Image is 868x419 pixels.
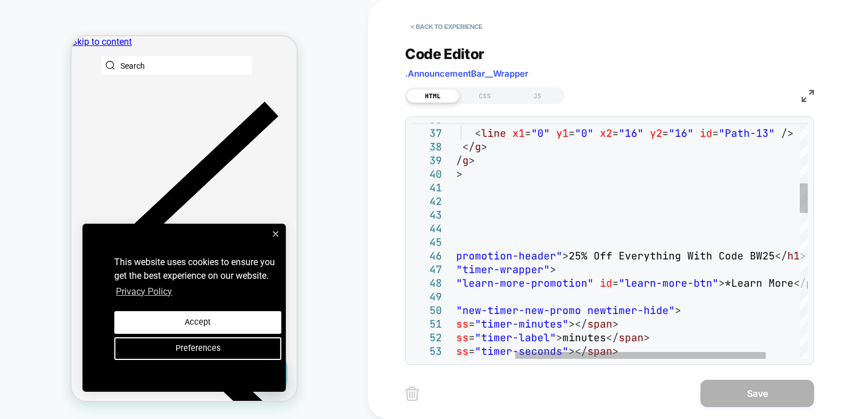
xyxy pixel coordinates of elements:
[411,290,442,304] div: 49
[525,127,531,140] span: =
[462,140,475,153] span: </
[600,276,612,290] span: id
[612,345,619,358] span: >
[781,127,794,140] span: />
[700,380,814,407] button: Save
[512,127,525,140] span: x1
[475,317,569,330] span: "timer-minutes"
[11,187,214,355] div: cookie bar
[802,90,814,102] img: fullscreen
[587,345,612,358] span: span
[619,331,644,344] span: span
[562,331,606,344] span: minutes
[475,331,556,344] span: "timer-label"
[411,127,442,140] div: 37
[411,181,442,195] div: 41
[794,276,806,290] span: </
[469,331,475,344] span: =
[650,127,662,140] span: y2
[405,18,488,36] button: < Back to experience
[675,304,681,317] span: >
[469,345,475,358] span: =
[199,193,208,202] div: close
[475,345,569,358] span: "timer-seconds"
[456,263,550,276] span: "timer-wrapper"
[43,301,210,324] button: Preferences
[569,345,587,358] span: ></
[462,154,469,167] span: g
[575,127,594,140] span: "0"
[644,331,650,344] span: >
[612,317,619,330] span: >
[719,127,775,140] span: "Path-13"
[411,154,442,167] div: 39
[469,154,475,167] span: >
[569,249,775,262] span: 25% Off Everything With Code BW25
[405,387,419,401] img: delete
[587,317,612,330] span: span
[787,249,800,262] span: h1
[662,127,669,140] span: =
[719,276,725,290] span: >
[669,127,694,140] span: "16"
[411,276,442,290] div: 48
[411,195,442,208] div: 42
[411,331,442,345] div: 52
[411,304,442,317] div: 50
[531,127,550,140] span: "0"
[481,127,506,140] span: line
[569,127,575,140] span: =
[475,140,481,153] span: g
[481,140,487,153] span: >
[606,331,619,344] span: </
[556,331,562,344] span: >
[407,89,459,103] div: HTML
[43,246,102,263] a: Privacy Policy (opens in a new tab)
[411,167,442,181] div: 40
[411,222,442,236] div: 44
[459,89,511,103] div: CSS
[450,249,562,262] span: "promotion-header"
[405,45,485,62] span: Code Editor
[456,304,675,317] span: "new-timer-new-promo newtimer-hide"
[569,317,587,330] span: ></
[725,276,794,290] span: *Learn More
[619,276,719,290] span: "learn-more-btn"
[411,317,442,331] div: 51
[550,263,556,276] span: >
[600,127,612,140] span: x2
[612,127,619,140] span: =
[562,249,569,262] span: >
[700,127,712,140] span: id
[619,127,644,140] span: "16"
[411,263,442,276] div: 47
[411,236,442,249] div: 45
[556,127,569,140] span: y1
[456,167,462,181] span: >
[712,127,719,140] span: =
[49,24,73,33] a: Search
[411,140,442,154] div: 38
[405,68,528,79] span: .AnnouncementBar__Wrapper
[775,249,787,262] span: </
[43,275,210,298] button: Accept
[456,276,594,290] span: "learn-more-promotion"
[475,127,481,140] span: <
[469,317,475,330] span: =
[411,249,442,263] div: 46
[411,208,442,222] div: 43
[411,358,442,372] div: 54
[43,220,203,245] span: This website uses cookies to ensure you get the best experience on our website.
[511,89,564,103] div: JS
[612,276,619,290] span: =
[411,345,442,358] div: 53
